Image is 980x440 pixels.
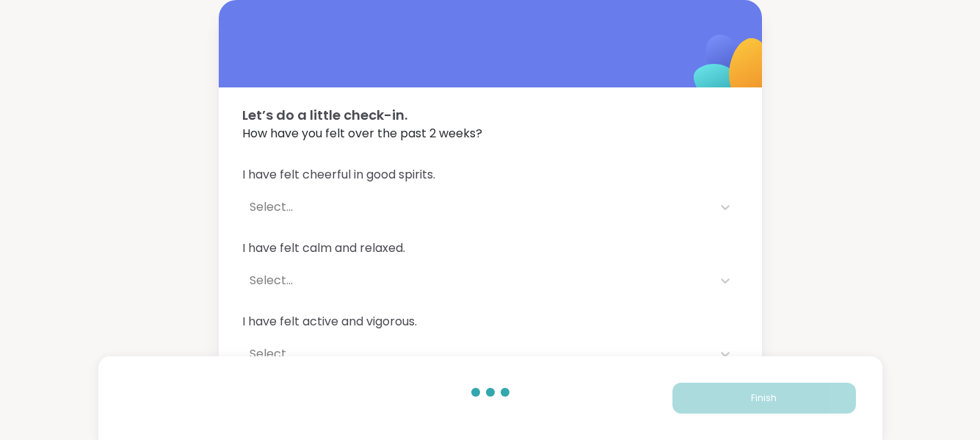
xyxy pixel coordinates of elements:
[250,272,705,289] div: Select...
[672,383,856,414] button: Finish
[250,198,705,216] div: Select...
[242,125,738,143] span: How have you felt over the past 2 weeks?
[242,239,738,257] span: I have felt calm and relaxed.
[751,392,777,405] span: Finish
[242,166,738,184] span: I have felt cheerful in good spirits.
[250,345,705,363] div: Select...
[242,313,738,331] span: I have felt active and vigorous.
[242,105,738,125] span: Let’s do a little check-in.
